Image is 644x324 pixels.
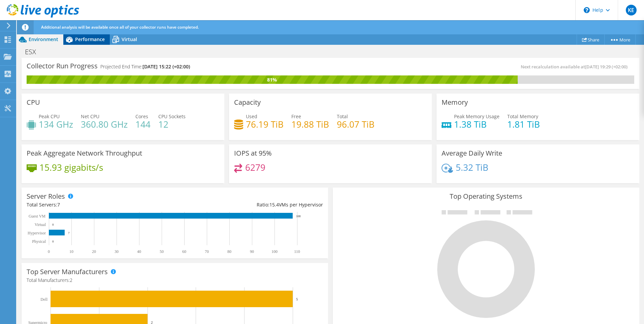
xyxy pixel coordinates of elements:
[585,64,627,70] span: [DATE] 19:29 (+02:00)
[27,150,142,157] h3: Peak Aggregate Network Throughput
[454,121,500,128] h4: 1.38 TiB
[271,249,278,254] text: 100
[29,36,58,42] span: Environment
[81,121,128,128] h4: 360.80 GHz
[68,231,70,235] text: 7
[39,121,73,128] h4: 134 GHz
[137,249,141,254] text: 40
[39,113,60,120] span: Peak CPU
[27,201,175,208] div: Total Servers:
[454,113,500,120] span: Peak Memory Usage
[115,249,119,254] text: 30
[269,201,279,208] span: 15.4
[294,249,300,254] text: 110
[291,121,329,128] h4: 19.88 TiB
[48,249,50,254] text: 0
[27,99,40,106] h3: CPU
[626,5,637,15] span: KE
[28,231,46,235] text: Hypervisor
[246,113,257,120] span: Used
[22,48,46,56] h1: ESX
[234,99,261,106] h3: Capacity
[175,201,323,208] div: Ratio: VMs per Hypervisor
[442,150,502,157] h3: Average Daily Write
[291,113,301,120] span: Free
[75,36,105,42] span: Performance
[39,164,103,171] h4: 15.93 gigabits/s
[507,121,540,128] h4: 1.81 TiB
[27,277,323,284] h4: Total Manufacturers:
[158,113,186,120] span: CPU Sockets
[29,214,45,219] text: Guest VM
[52,240,54,243] text: 0
[584,7,590,13] svg: \n
[577,34,605,45] a: Share
[135,121,151,128] h4: 144
[337,113,348,120] span: Total
[158,121,186,128] h4: 12
[234,150,272,157] h3: IOPS at 95%
[27,193,65,200] h3: Server Roles
[70,277,72,283] span: 2
[456,164,488,171] h4: 5.32 TiB
[507,113,538,120] span: Total Memory
[338,193,634,200] h3: Top Operating Systems
[40,297,47,302] text: Dell
[135,113,148,120] span: Cores
[604,34,636,45] a: More
[52,223,54,226] text: 0
[35,222,46,227] text: Virtual
[521,64,631,70] span: Next recalculation available at
[160,249,164,254] text: 50
[337,121,375,128] h4: 96.07 TiB
[442,99,468,106] h3: Memory
[69,249,73,254] text: 10
[122,36,137,42] span: Virtual
[27,76,518,84] div: 81%
[296,297,298,301] text: 5
[227,249,231,254] text: 80
[81,113,99,120] span: Net CPU
[32,239,46,244] text: Physical
[92,249,96,254] text: 20
[57,201,60,208] span: 7
[250,249,254,254] text: 90
[245,164,265,171] h4: 6279
[296,215,301,218] text: 108
[246,121,284,128] h4: 76.19 TiB
[100,63,190,70] h4: Projected End Time:
[182,249,186,254] text: 60
[41,24,199,30] span: Additional analysis will be available once all of your collector runs have completed.
[27,268,108,276] h3: Top Server Manufacturers
[205,249,209,254] text: 70
[142,63,190,70] span: [DATE] 15:22 (+02:00)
